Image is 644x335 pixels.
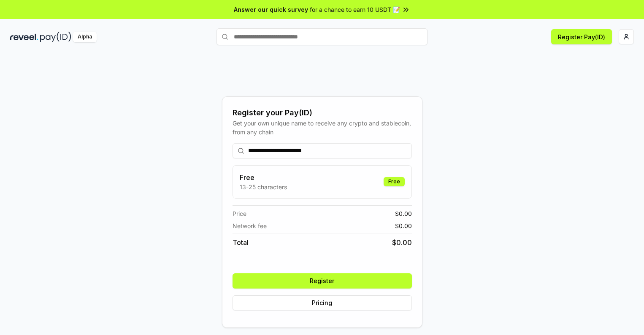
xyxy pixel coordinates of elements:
[392,237,412,248] span: $ 0.00
[234,5,308,14] span: Answer our quick survey
[233,119,412,136] div: Get your own unique name to receive any crypto and stablecoin, from any chain
[551,29,612,44] button: Register Pay(ID)
[240,172,287,182] h3: Free
[233,295,412,310] button: Pricing
[240,182,287,191] p: 13-25 characters
[233,273,412,289] button: Register
[10,32,38,42] img: reveel_dark
[310,5,400,14] span: for a chance to earn 10 USDT 📝
[73,32,97,42] div: Alpha
[40,32,71,42] img: pay_id
[233,221,267,230] span: Network fee
[395,209,412,218] span: $ 0.00
[384,177,405,186] div: Free
[233,107,412,119] div: Register your Pay(ID)
[395,221,412,230] span: $ 0.00
[233,209,246,218] span: Price
[233,237,249,248] span: Total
